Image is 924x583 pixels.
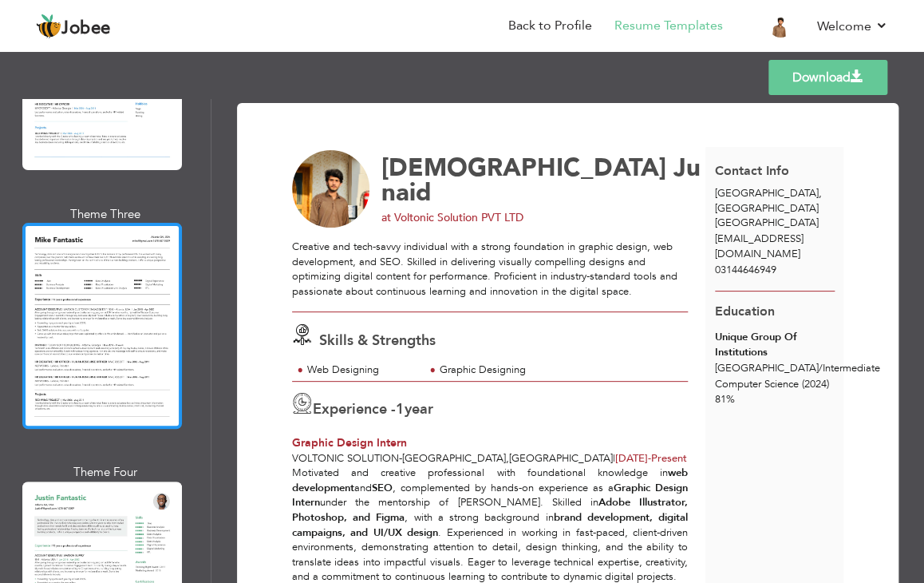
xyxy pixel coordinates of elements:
[396,399,405,419] span: 1
[648,451,651,466] span: -
[292,451,399,466] span: Voltonic Solution
[372,481,393,495] strong: SEO
[508,17,592,35] a: Back to Profile
[381,210,523,225] span: at Voltonic Solution PVT LTD
[613,451,615,466] span: |
[381,151,700,209] span: Junaid
[292,240,688,299] div: Creative and tech-savvy individual with a strong foundation in graphic design, web development, a...
[715,392,735,407] span: 81%
[715,263,776,277] span: 03144646949
[396,399,433,420] label: year
[36,14,111,39] a: Jobee
[615,451,687,466] span: Present
[715,330,835,359] div: Unique Group Of Institutions
[715,186,819,200] span: [GEOGRAPHIC_DATA]
[61,20,111,38] span: Jobee
[292,435,407,450] span: Graphic Design Intern
[715,361,880,375] span: [GEOGRAPHIC_DATA] Intermediate
[715,216,819,230] span: [GEOGRAPHIC_DATA]
[615,451,651,466] span: [DATE]
[768,60,887,95] a: Download
[802,377,829,391] span: (2024)
[381,151,665,184] span: [DEMOGRAPHIC_DATA]
[26,206,185,223] div: Theme Three
[715,232,804,261] span: [EMAIL_ADDRESS][DOMAIN_NAME]
[819,186,822,200] span: ,
[292,481,688,510] strong: Graphic Design Intern
[292,150,370,228] img: No image
[313,399,396,419] span: Experience -
[319,331,436,351] span: Skills & Strengths
[715,303,775,320] span: Education
[399,451,402,466] span: -
[506,451,509,466] span: ,
[292,495,688,525] strong: Adobe Illustrator, Photoshop, and Figma
[292,466,688,495] strong: web development
[26,464,185,481] div: Theme Four
[402,451,506,466] span: [GEOGRAPHIC_DATA]
[36,14,61,39] img: jobee.io
[307,363,415,378] div: Web Designing
[509,451,613,466] span: [GEOGRAPHIC_DATA]
[819,361,823,375] span: /
[292,510,688,540] strong: brand development, digital campaigns, and UI/UX design
[705,186,843,231] div: [GEOGRAPHIC_DATA]
[715,377,799,391] span: Computer Science
[715,162,789,180] span: Contact Info
[440,363,547,378] div: Graphic Designing
[768,12,793,38] img: Profile Img
[614,17,723,35] a: Resume Templates
[817,17,888,36] a: Welcome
